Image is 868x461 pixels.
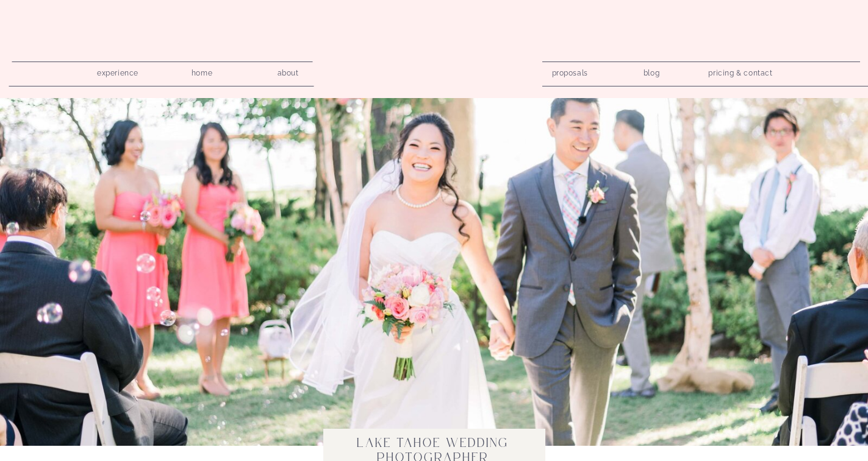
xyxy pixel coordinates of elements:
a: about [271,65,306,77]
a: home [185,65,220,77]
a: proposals [552,65,587,77]
a: blog [634,65,669,77]
a: experience [89,65,147,77]
a: pricing & contact [704,65,778,82]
